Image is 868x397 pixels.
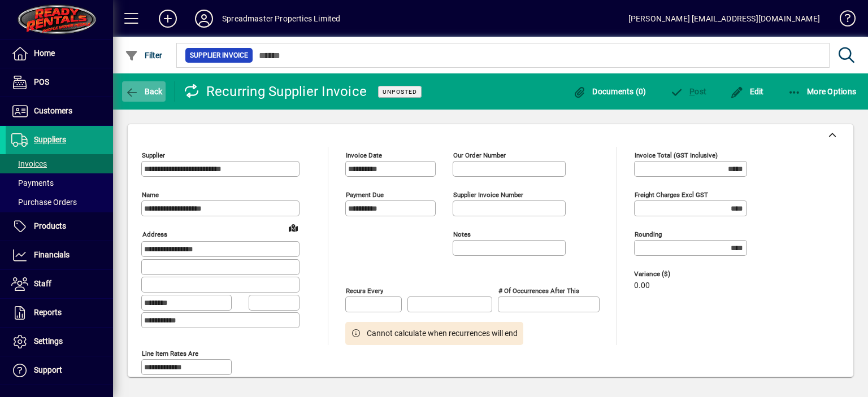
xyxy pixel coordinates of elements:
span: 0.00 [634,281,650,290]
a: Products [6,212,113,241]
mat-label: # of occurrences after this [498,287,579,295]
a: Settings [6,328,113,356]
button: Documents (0) [570,81,649,102]
span: POS [34,77,49,86]
span: Customers [34,106,72,115]
span: Payments [11,178,54,187]
mat-label: Invoice date [346,151,382,159]
app-page-header-button: Back [113,81,175,102]
span: Support [34,365,62,374]
a: Home [6,40,113,68]
a: POS [6,68,113,97]
span: Suppliers [34,135,66,144]
button: Profile [186,8,222,29]
span: Edit [730,87,764,96]
a: Invoices [6,154,113,173]
a: Payments [6,173,113,193]
mat-label: Invoice Total (GST inclusive) [635,151,718,159]
button: Back [122,81,166,102]
div: Spreadmaster Properties Limited [222,10,340,28]
mat-label: Supplier [142,151,165,159]
a: Financials [6,241,113,269]
span: Staff [34,279,51,288]
mat-label: Payment due [346,191,384,199]
a: Staff [6,270,113,298]
a: Purchase Orders [6,193,113,212]
span: Variance ($) [634,271,702,278]
mat-label: Rounding [635,230,662,238]
mat-label: Freight charges excl GST [635,191,708,199]
mat-label: Notes [453,230,471,238]
span: ost [670,87,707,96]
mat-label: Line item rates are [142,350,198,357]
span: More Options [788,87,857,96]
span: Filter [125,51,163,60]
a: View on map [284,219,302,237]
button: Add [150,8,186,29]
span: Invoices [11,159,47,168]
div: Recurring Supplier Invoice [184,82,367,101]
span: Home [34,49,55,58]
button: Edit [727,81,767,102]
span: Financials [34,250,70,259]
a: Customers [6,97,113,125]
mat-label: Name [142,191,159,199]
span: P [689,87,695,96]
span: Products [34,221,66,230]
a: Reports [6,299,113,327]
a: Knowledge Base [831,2,854,39]
span: Settings [34,337,63,346]
span: Reports [34,308,62,317]
span: Unposted [383,88,417,95]
button: More Options [785,81,860,102]
mat-label: Our order number [453,151,506,159]
button: Post [667,81,710,102]
span: Back [125,87,163,96]
mat-label: Supplier invoice number [453,191,523,199]
button: Filter [122,45,166,66]
span: Documents (0) [573,87,646,96]
span: Purchase Orders [11,198,77,207]
span: Cannot calculate when recurrences will end [367,328,518,339]
a: Support [6,356,113,385]
span: Supplier Invoice [190,50,248,61]
div: [PERSON_NAME] [EMAIL_ADDRESS][DOMAIN_NAME] [628,10,820,28]
mat-label: Recurs every [346,287,383,295]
